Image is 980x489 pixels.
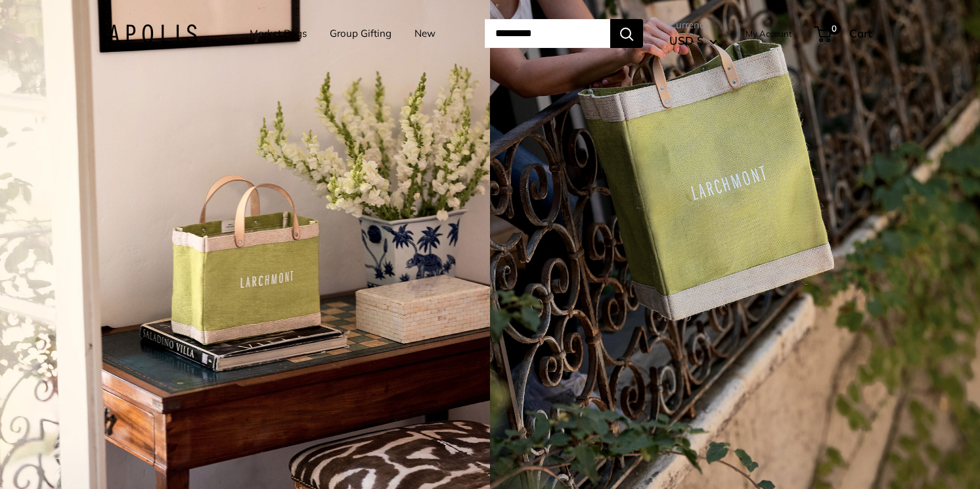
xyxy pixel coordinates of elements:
img: Apolis [108,24,197,43]
span: 0 [828,22,841,35]
button: Search [610,19,643,48]
span: USD $ [669,34,703,47]
span: Currency [669,16,717,34]
a: My Account [746,26,792,41]
a: 0 Cart [815,23,872,44]
button: USD $ [669,30,717,51]
a: Group Gifting [330,24,391,43]
a: Market Bags [250,24,307,43]
a: New [414,24,435,43]
input: Search... [485,19,610,48]
span: Cart [849,26,872,40]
